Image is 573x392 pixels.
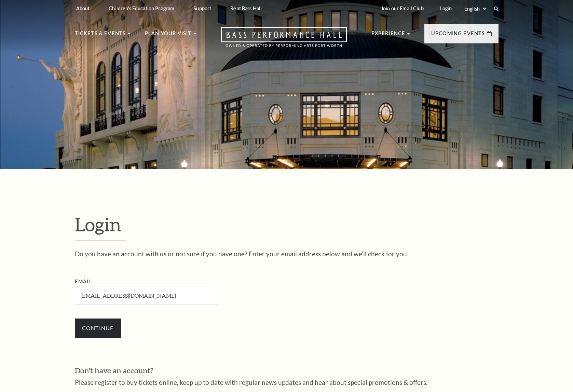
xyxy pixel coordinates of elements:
p: About [76,5,90,11]
input: Required [75,286,218,305]
input: Continue [75,319,121,338]
label: Email: [75,279,94,284]
p: Children's Education Program [109,5,174,11]
p: Plan Your Visit [145,29,192,42]
select: Select: [463,5,487,12]
p: Support [193,5,211,11]
p: Tickets & Events [75,29,126,42]
p: Experience [371,29,406,42]
p: Rent Bass Hall [230,5,262,11]
p: Please register to buy tickets online, keep up to date with regular news updates and hear about s... [75,379,499,386]
span: Login [75,213,121,235]
p: Do you have an account with us or not sure if you have one? Enter your email address below and we... [75,251,499,257]
h3: Don't have an account? [75,365,499,376]
p: Upcoming Events [431,29,485,42]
